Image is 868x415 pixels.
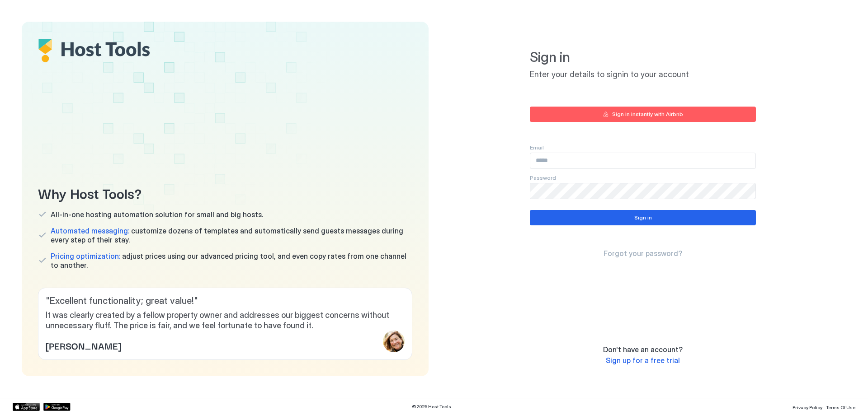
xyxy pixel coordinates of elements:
span: adjust prices using our advanced pricing tool, and even copy rates from one channel to another. [51,252,412,270]
div: profile [383,331,405,352]
a: Terms Of Use [826,402,855,411]
span: Privacy Policy [793,405,822,410]
input: Input Field [530,183,755,199]
a: Privacy Policy [793,402,822,411]
div: Sign in instantly with Airbnb [612,110,683,118]
span: " Excellent functionality; great value! " [46,295,405,307]
span: Forgot your password? [604,249,682,258]
a: App Store [13,403,40,411]
button: Sign in instantly with Airbnb [530,107,756,122]
span: Sign up for a free trial [606,356,680,365]
input: Input Field [530,153,755,168]
span: All-in-one hosting automation solution for small and big hosts. [51,210,263,219]
span: Pricing optimization: [51,252,120,261]
span: customize dozens of templates and automatically send guests messages during every step of their s... [51,226,412,244]
span: © 2025 Host Tools [412,404,451,410]
a: Google Play Store [43,403,71,411]
span: Enter your details to signin to your account [530,70,756,80]
span: Why Host Tools? [38,182,412,203]
span: Email [530,144,544,151]
span: Terms Of Use [826,405,855,410]
button: Sign in [530,210,756,225]
span: Automated messaging: [51,226,129,235]
span: It was clearly created by a fellow property owner and addresses our biggest concerns without unne... [46,310,405,331]
a: Forgot your password? [604,249,682,258]
span: Don't have an account? [603,345,683,354]
div: Sign in [634,214,652,222]
span: Password [530,174,556,181]
a: Sign up for a free trial [606,356,680,365]
span: [PERSON_NAME] [46,339,121,352]
span: Sign in [530,49,756,66]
